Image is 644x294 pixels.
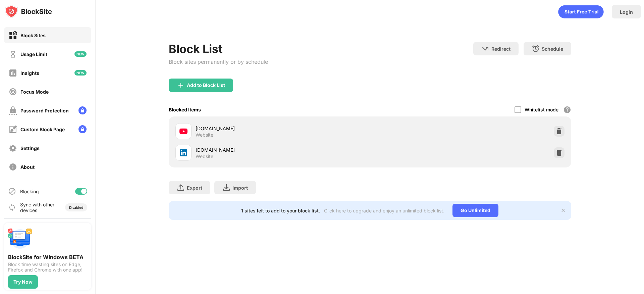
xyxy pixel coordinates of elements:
div: [DOMAIN_NAME] [196,146,370,153]
div: Block Sites [20,33,46,38]
div: Block List [169,42,268,56]
img: password-protection-off.svg [9,106,17,115]
div: Insights [20,70,39,76]
img: x-button.svg [560,208,566,213]
div: Website [196,132,213,138]
img: favicons [179,149,187,157]
div: Redirect [491,46,511,52]
img: about-off.svg [9,163,17,171]
img: time-usage-off.svg [9,50,17,58]
div: Whitelist mode [525,107,558,112]
div: Usage Limit [20,51,47,57]
img: customize-block-page-off.svg [9,125,17,134]
div: 1 sites left to add to your block list. [241,208,320,213]
div: BlockSite for Windows BETA [8,254,87,260]
div: Go Unlimited [452,204,498,217]
div: Disabled [69,205,83,209]
div: Block sites permanently or by schedule [169,58,268,65]
div: Settings [20,145,40,151]
div: Try Now [13,279,33,285]
img: settings-off.svg [9,144,17,152]
div: Blocked Items [169,107,201,112]
div: Login [620,9,633,15]
div: Custom Block Page [20,127,65,132]
img: new-icon.svg [74,70,87,76]
img: lock-menu.svg [78,125,87,133]
div: [DOMAIN_NAME] [196,125,370,132]
div: Sync with other devices [20,202,55,213]
div: animation [558,5,604,18]
img: lock-menu.svg [78,106,87,114]
div: Import [232,185,248,191]
img: sync-icon.svg [8,203,16,211]
img: logo-blocksite.svg [5,5,52,18]
img: push-desktop.svg [8,227,32,251]
div: About [20,164,35,170]
div: Schedule [542,46,563,52]
img: focus-off.svg [9,88,17,96]
img: favicons [179,127,187,135]
div: Click here to upgrade and enjoy an unlimited block list. [324,208,444,213]
div: Block time wasting sites on Edge, Firefox and Chrome with one app! [8,262,87,273]
div: Add to Block List [187,83,225,88]
div: Password Protection [20,108,69,113]
img: insights-off.svg [9,69,17,77]
div: Export [187,185,202,191]
div: Blocking [20,189,39,194]
img: new-icon.svg [74,51,87,57]
div: Website [196,153,213,159]
div: Focus Mode [20,89,49,95]
img: blocking-icon.svg [8,187,16,195]
img: block-on.svg [9,31,17,40]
